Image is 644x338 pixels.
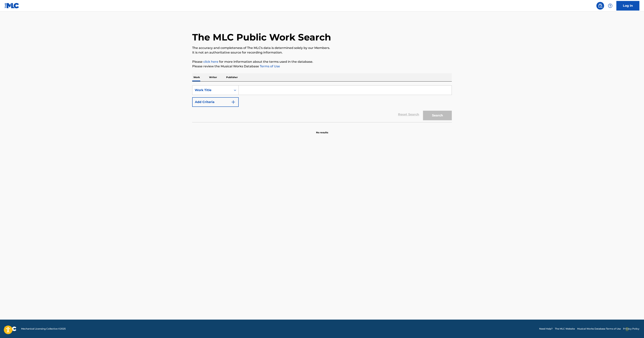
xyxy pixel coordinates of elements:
p: Writer [208,73,218,81]
a: Musical Works Database Terms of Use [577,327,621,331]
p: Publisher [225,73,239,81]
img: search [598,3,603,8]
p: Please for more information about the terms used in the database. [192,59,452,64]
h1: The MLC Public Work Search [192,31,331,43]
span: Mechanical Licensing Collective © 2025 [21,327,66,331]
img: help [608,3,613,8]
a: Public Search [596,2,604,10]
img: MLC Logo [5,3,19,8]
img: logo [5,326,17,331]
a: Log In [616,1,639,11]
p: It is not an authoritative source for recording information. [192,50,452,55]
a: Privacy Policy [623,327,639,331]
div: Help [606,2,614,10]
form: Search Form [192,85,452,122]
a: click here [203,60,218,63]
button: Add Criteria [192,97,239,107]
p: The accuracy and completeness of The MLC's data is determined solely by our Members. [192,46,452,50]
a: Terms of Use [259,64,280,68]
p: Please review the Musical Works Database [192,64,452,69]
div: Work Title [195,88,229,92]
p: Work [192,73,201,81]
img: 9d2ae6d4665cec9f34b9.svg [231,100,236,104]
iframe: Chat Widget [625,320,644,338]
a: Need Help? [539,327,553,331]
div: Drag [626,323,628,335]
a: The MLC Website [555,327,575,331]
p: No results [316,126,328,134]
